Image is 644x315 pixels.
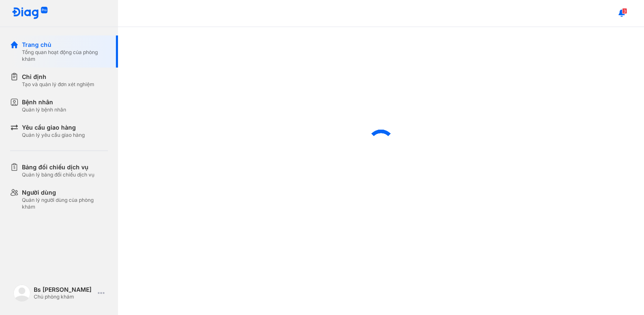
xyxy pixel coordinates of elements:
div: Tạo và quản lý đơn xét nghiệm [22,81,94,88]
img: logo [12,7,48,20]
div: Chủ phòng khám [34,293,94,300]
div: Trang chủ [22,41,108,49]
img: logo [13,285,30,301]
div: Quản lý yêu cầu giao hàng [22,132,85,138]
div: Bảng đối chiếu dịch vụ [22,163,94,171]
div: Quản lý người dùng của phòng khám [22,197,108,210]
div: Yêu cầu giao hàng [22,123,85,132]
div: Bệnh nhân [22,98,66,106]
div: Quản lý bảng đối chiếu dịch vụ [22,171,94,178]
div: Người dùng [22,188,108,197]
div: Quản lý bệnh nhân [22,106,66,113]
div: Bs [PERSON_NAME] [34,286,94,293]
div: Chỉ định [22,73,94,81]
div: Tổng quan hoạt động của phòng khám [22,49,108,62]
span: 3 [622,8,627,14]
